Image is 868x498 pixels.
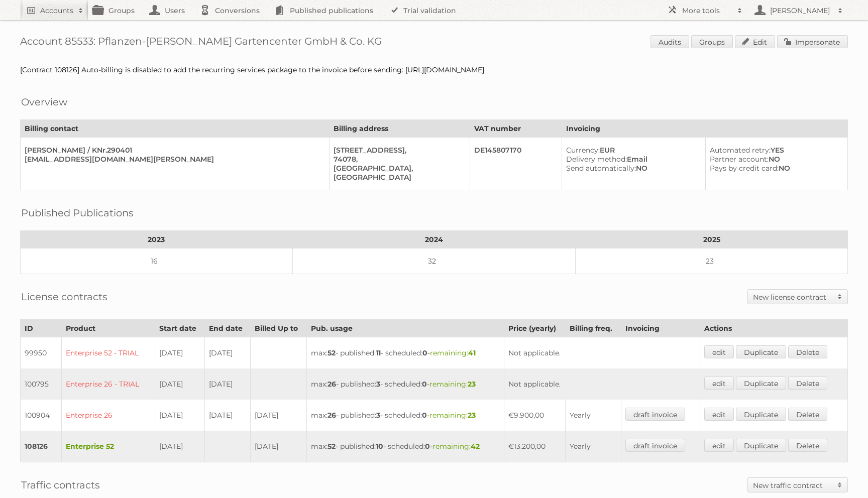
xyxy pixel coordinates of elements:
a: edit [704,345,734,358]
strong: 0 [422,411,427,420]
th: Actions [700,320,848,337]
strong: 26 [328,411,336,420]
h2: More tools [682,6,732,16]
td: [DATE] [251,400,307,431]
td: Enterprise 52 - TRIAL [61,337,155,369]
div: NO [566,164,697,173]
th: 2023 [21,231,293,248]
td: 99950 [21,337,62,369]
div: [PERSON_NAME] / KNr.290401 [25,146,321,155]
strong: 0 [422,348,427,357]
td: DE145807170 [470,138,562,190]
strong: 10 [376,442,383,451]
h2: Accounts [40,6,73,16]
td: max: - published: - scheduled: - [307,431,504,462]
td: [DATE] [155,400,204,431]
div: NO [710,164,839,173]
a: Delete [788,408,827,421]
span: remaining: [432,442,480,451]
th: Pub. usage [307,320,504,337]
h1: Account 85533: Pflanzen-[PERSON_NAME] Gartencenter GmbH & Co. KG [20,35,848,50]
strong: 0 [422,380,427,389]
div: YES [710,146,839,155]
th: Start date [155,320,204,337]
th: ID [21,320,62,337]
td: max: - published: - scheduled: - [307,400,504,431]
span: Pays by credit card: [710,164,779,173]
a: edit [704,377,734,390]
a: draft invoice [625,408,685,421]
th: Billed Up to [251,320,307,337]
strong: 3 [376,411,380,420]
span: Delivery method: [566,155,627,164]
strong: 52 [328,348,336,357]
td: €13.200,00 [504,431,566,462]
span: Send automatically: [566,164,636,173]
a: edit [704,439,734,452]
h2: [PERSON_NAME] [768,6,833,16]
th: Price (yearly) [504,320,566,337]
td: [DATE] [204,400,250,431]
span: Partner account: [710,155,769,164]
th: Invoicing [621,320,700,337]
td: 100795 [21,368,62,400]
td: Yearly [566,431,621,462]
td: 16 [21,248,293,274]
a: Duplicate [736,377,786,390]
div: [GEOGRAPHIC_DATA] [334,173,462,182]
td: max: - published: - scheduled: - [307,337,504,369]
td: 23 [576,248,848,274]
td: Enterprise 26 [61,400,155,431]
span: remaining: [429,411,476,420]
td: 100904 [21,400,62,431]
a: Groups [691,35,733,48]
span: Currency: [566,146,600,155]
h2: Published Publications [21,205,134,220]
td: [DATE] [204,337,250,369]
a: Delete [788,439,827,452]
a: New traffic contract [748,478,847,492]
strong: 0 [425,442,430,451]
th: Billing contact [21,120,330,138]
td: [DATE] [251,431,307,462]
strong: 26 [328,380,336,389]
th: Invoicing [562,120,847,138]
a: Delete [788,345,827,358]
span: remaining: [430,348,476,357]
th: Billing freq. [566,320,621,337]
td: Yearly [566,400,621,431]
h2: New traffic contract [753,480,832,490]
a: Audits [650,35,689,48]
a: Delete [788,377,827,390]
td: €9.900,00 [504,400,566,431]
div: NO [710,155,839,164]
strong: 23 [468,380,476,389]
h2: Overview [21,94,67,109]
td: Not applicable. [504,337,700,369]
a: Duplicate [736,408,786,421]
th: 2025 [576,231,848,248]
a: draft invoice [625,439,685,452]
a: Duplicate [736,345,786,358]
span: Toggle [832,478,847,492]
div: [EMAIL_ADDRESS][DOMAIN_NAME][PERSON_NAME] [25,155,321,164]
div: [GEOGRAPHIC_DATA], [334,164,462,173]
strong: 11 [376,348,381,357]
td: Enterprise 52 [61,431,155,462]
strong: 23 [468,411,476,420]
strong: 41 [468,348,476,357]
td: [DATE] [155,337,204,369]
div: [STREET_ADDRESS], [334,146,462,155]
a: Edit [735,35,775,48]
a: edit [704,408,734,421]
th: Product [61,320,155,337]
span: Toggle [832,290,847,304]
td: [DATE] [155,431,204,462]
div: EUR [566,146,697,155]
td: Enterprise 26 - TRIAL [61,368,155,400]
div: Email [566,155,697,164]
strong: 3 [376,380,380,389]
th: 2024 [292,231,575,248]
span: remaining: [429,380,476,389]
th: VAT number [470,120,562,138]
